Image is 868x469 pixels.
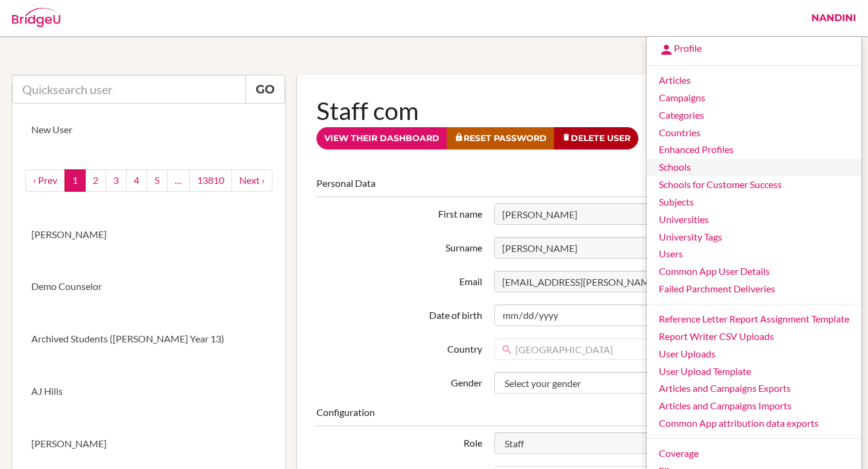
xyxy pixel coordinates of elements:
a: Profile [647,40,861,59]
a: Failed Parchment Deliveries [647,280,861,298]
a: Archived Students ([PERSON_NAME] Year 13) [12,313,285,365]
label: Role [310,432,488,450]
a: University Tags [647,228,861,246]
a: … [167,169,190,192]
label: Gender [310,372,488,390]
a: 13810 [189,169,232,192]
a: Reference Letter Report Assignment Template [647,310,861,328]
legend: Configuration [316,406,837,426]
a: 4 [126,169,147,192]
a: New User [12,104,285,156]
label: First name [310,203,488,221]
a: User Uploads [647,345,861,363]
h1: Staff com [316,94,837,127]
a: Campaigns [647,89,861,107]
a: Common App attribution data exports [647,415,861,432]
a: Delete User [554,127,638,150]
a: Users [647,245,861,263]
span: [GEOGRAPHIC_DATA] [515,339,820,360]
img: Bridge-U [12,8,60,27]
a: [PERSON_NAME] [12,209,285,261]
legend: Personal Data [316,177,837,197]
label: Surname [310,237,488,255]
a: Categories [647,107,861,124]
a: next [231,169,272,192]
a: 5 [146,169,168,192]
label: Email [310,271,488,289]
a: 3 [105,169,127,192]
a: 2 [85,169,106,192]
a: Countries [647,124,861,142]
a: Articles and Campaigns Imports [647,397,861,415]
a: Universities [647,211,861,228]
a: User Upload Template [647,363,861,380]
input: Quicksearch user [12,75,246,104]
a: Common App User Details [647,263,861,280]
a: Enhanced Profiles [647,141,861,159]
a: Go [245,75,285,104]
a: Articles [647,72,861,89]
a: 1 [64,169,86,192]
a: Reset Password [447,127,555,150]
a: Subjects [647,194,861,211]
a: Report Writer CSV Uploads [647,328,861,345]
a: Schools [647,159,861,176]
label: Country [310,338,488,356]
a: Schools for Customer Success [647,176,861,194]
a: AJ Hills [12,365,285,418]
a: Coverage [647,445,861,462]
a: Articles and Campaigns Exports [647,380,861,397]
a: Demo Counselor [12,260,285,313]
label: Date of birth [310,304,488,323]
a: ‹ Prev [25,169,65,192]
a: View their dashboard [316,127,447,150]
